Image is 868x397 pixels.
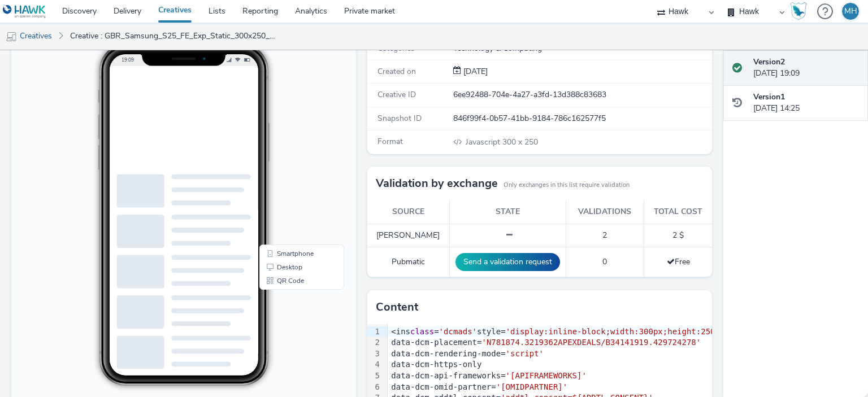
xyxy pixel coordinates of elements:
[367,326,381,338] div: 1
[753,56,785,67] strong: Version 2
[3,5,46,19] img: undefined Logo
[266,237,302,244] span: Smartphone
[506,371,587,380] span: '[APIFRAMEWORKS]'
[753,91,859,115] div: [DATE] 14:25
[367,200,449,224] th: Source
[250,234,331,247] li: Smartphone
[461,66,488,77] span: [DATE]
[367,359,381,370] div: 4
[377,136,403,147] span: Format
[377,66,416,77] span: Created on
[64,23,281,50] a: Creative : GBR_Samsung_S25_FE_Exp_Static_300x250_Animated_MPU_20250922
[439,327,477,336] span: 'dcmads'
[377,113,422,124] span: Snapshot ID
[377,89,416,100] span: Creative ID
[6,31,17,42] img: mobile
[377,43,415,54] span: Categories
[367,224,449,247] td: [PERSON_NAME]
[602,230,607,241] span: 2
[790,2,807,20] img: Hawk Academy
[455,253,560,271] button: Send a validation request
[844,3,857,20] div: MH
[506,349,544,358] span: 'script'
[410,327,434,336] span: class
[110,43,123,50] span: 19:09
[753,56,859,80] div: [DATE] 19:09
[644,200,712,224] th: Total cost
[367,382,381,393] div: 6
[376,299,418,316] h3: Content
[367,370,381,382] div: 5
[453,89,711,101] div: 6ee92488-704e-4a27-a3fd-13d388c83683
[496,382,567,391] span: '[OMIDPARTNER]'
[266,251,291,258] span: Desktop
[602,256,607,267] span: 0
[461,66,488,77] div: Creation 22 September 2025, 14:25
[453,113,711,124] div: 846f99f4-0b57-41bb-9184-786c162577f5
[367,247,449,277] td: Pubmatic
[753,91,785,102] strong: Version 1
[367,337,381,348] div: 2
[250,261,331,274] li: QR Code
[667,256,690,267] span: Free
[367,348,381,360] div: 3
[672,230,684,241] span: 2 $
[376,175,498,192] h3: Validation by exchange
[250,247,331,261] li: Desktop
[506,327,730,336] span: 'display:inline-block;width:300px;height:250px'
[466,137,502,147] span: Javascript
[504,181,630,190] small: Only exchanges in this list require validation
[465,137,538,147] span: 300 x 250
[266,264,293,271] span: QR Code
[449,200,566,224] th: State
[481,338,701,347] span: 'N781874.3219362APEXDEALS/B34141919.429724278'
[566,200,644,224] th: Validations
[790,2,811,20] a: Hawk Academy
